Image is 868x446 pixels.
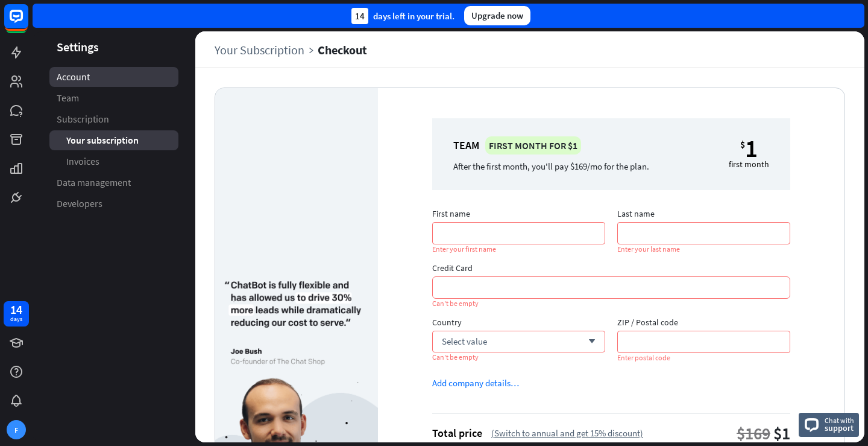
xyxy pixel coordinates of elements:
span: Chat with [825,415,854,426]
div: 14 [10,304,22,315]
div: days left in your trial. [351,8,454,24]
div: Enter your last name [617,244,790,253]
a: Subscription [49,109,178,129]
div: Team [453,136,649,155]
div: 1 [745,138,758,159]
div: Checkout [318,43,367,57]
div: First month for $1 [485,136,581,155]
span: Country [432,317,605,331]
a: Account [49,67,178,87]
a: Invoices [49,151,178,171]
div: 14 [351,8,368,24]
div: After the first month, you'll pay $169/mo for the plan. [453,161,649,172]
div: Enter your first name [432,244,605,253]
div: days [10,315,22,323]
div: $169 [737,422,770,444]
div: Enter postal code [617,353,790,362]
span: Subscription [57,113,109,126]
span: Invoices [66,155,99,168]
div: Upgrade now [464,6,530,25]
input: Last name [617,222,790,244]
a: Team [49,88,178,108]
span: Data management [57,176,131,189]
a: 14 days [4,301,29,327]
input: First name [432,222,605,244]
a: Data management [49,173,178,193]
iframe: Billing information [441,277,781,298]
div: Can't be empty [432,352,605,362]
a: Developers [49,194,178,214]
span: Select value [442,336,487,347]
small: $ [740,138,745,159]
div: Can't be empty [432,299,790,308]
input: ZIP / Postal code [617,331,790,353]
span: Your subscription [66,134,139,147]
span: First name [432,208,605,222]
a: Your Subscription [215,43,318,57]
div: Total price [432,426,482,440]
div: (Switch to annual and get 15% discount) [491,427,643,439]
div: F [7,420,26,439]
div: Add company details… [432,377,519,389]
span: support [825,422,854,433]
span: Account [57,71,90,83]
span: Developers [57,197,102,210]
header: Settings [33,39,195,55]
button: Open LiveChat chat widget [10,5,46,41]
div: $1 [773,422,790,444]
span: Last name [617,208,790,222]
span: Credit Card [432,263,790,276]
span: Team [57,92,79,104]
span: ZIP / Postal code [617,317,790,331]
i: arrow_down [582,338,596,345]
div: first month [729,159,769,170]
